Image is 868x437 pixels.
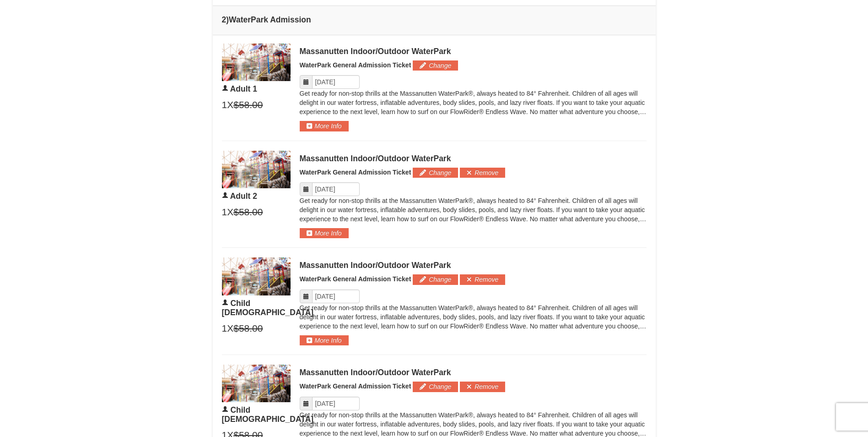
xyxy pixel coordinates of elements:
[300,368,647,377] div: Massanutten Indoor/Outdoor WaterPark
[300,275,411,283] span: WaterPark General Admission Ticket
[222,205,227,219] span: 1
[300,169,411,176] span: WaterPark General Admission Ticket
[300,89,647,116] p: Get ready for non-stop thrills at the Massanutten WaterPark®, always heated to 84° Fahrenheit. Ch...
[300,196,647,224] p: Get ready for non-stop thrills at the Massanutten WaterPark®, always heated to 84° Fahrenheit. Ch...
[222,44,291,81] img: 6619917-1403-22d2226d.jpg
[233,205,263,219] span: $58.00
[222,257,291,295] img: 6619917-1403-22d2226d.jpg
[300,303,647,331] p: Get ready for non-stop thrills at the Massanutten WaterPark®, always heated to 84° Fahrenheit. Ch...
[222,405,314,424] span: Child [DEMOGRAPHIC_DATA]
[227,205,233,219] span: X
[300,47,647,56] div: Massanutten Indoor/Outdoor WaterPark
[226,15,229,24] span: )
[222,365,291,402] img: 6619917-1403-22d2226d.jpg
[227,322,233,335] span: X
[300,121,349,131] button: More Info
[413,382,458,392] button: Change
[300,61,411,69] span: WaterPark General Admission Ticket
[300,154,647,163] div: Massanutten Indoor/Outdoor WaterPark
[300,335,349,345] button: More Info
[233,98,263,112] span: $58.00
[460,168,505,178] button: Remove
[227,98,233,112] span: X
[233,322,263,335] span: $58.00
[222,98,227,112] span: 1
[222,151,291,188] img: 6619917-1403-22d2226d.jpg
[413,168,458,178] button: Change
[460,382,505,392] button: Remove
[222,15,647,24] h4: 2 WaterPark Admission
[300,382,411,390] span: WaterPark General Admission Ticket
[460,274,505,284] button: Remove
[413,274,458,284] button: Change
[222,299,314,317] span: Child [DEMOGRAPHIC_DATA]
[230,84,257,93] span: Adult 1
[300,261,647,270] div: Massanutten Indoor/Outdoor WaterPark
[413,60,458,71] button: Change
[300,228,349,238] button: More Info
[230,191,257,201] span: Adult 2
[222,322,227,335] span: 1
